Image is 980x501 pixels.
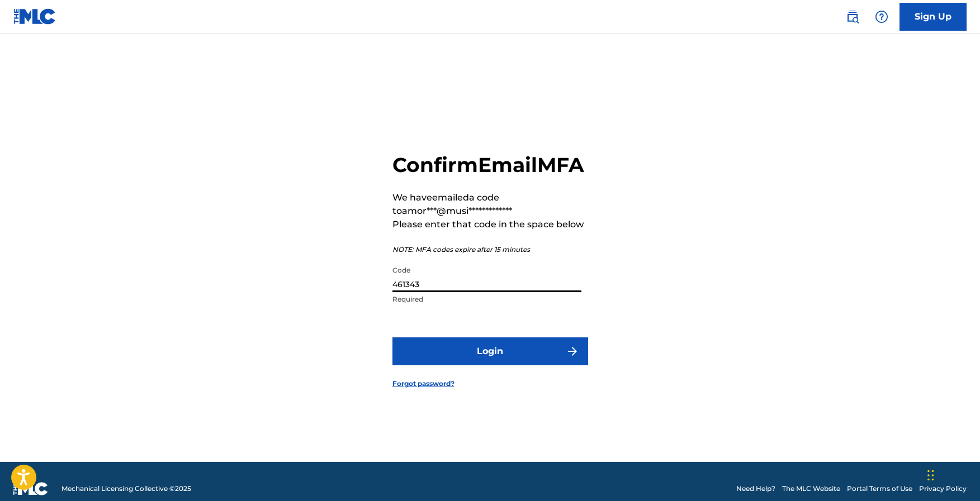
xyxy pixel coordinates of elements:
[392,245,588,255] p: NOTE: MFA codes expire after 15 minutes
[392,152,588,178] h2: Confirm Email MFA
[392,294,581,304] p: Required
[899,3,967,31] a: Sign Up
[847,484,912,494] a: Portal Terms of Use
[13,8,56,25] img: MLC Logo
[841,6,864,28] a: Public Search
[927,459,934,492] div: Drag
[61,484,191,494] span: Mechanical Licensing Collective © 2025
[782,484,840,494] a: The MLC Website
[924,447,980,501] iframe: Chat Widget
[736,484,775,494] a: Need Help?
[566,345,579,358] img: f7272a7cc735f4ea7f67.svg
[392,379,455,389] a: Forgot password?
[875,10,888,23] img: help
[392,337,588,365] button: Login
[870,6,893,28] div: Help
[13,482,48,495] img: logo
[846,10,859,23] img: search
[919,484,967,494] a: Privacy Policy
[392,218,588,231] p: Please enter that code in the space below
